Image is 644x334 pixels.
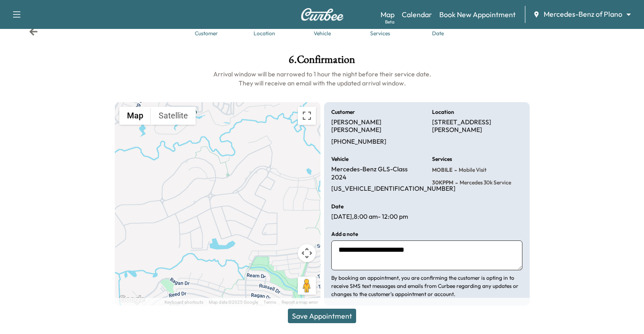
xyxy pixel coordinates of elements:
[29,27,38,36] div: Back
[385,19,395,25] div: Beta
[439,9,516,20] a: Book New Appointment
[115,54,530,70] h1: 6 . Confirmation
[314,31,331,36] div: Vehicle
[544,9,622,19] span: Mercedes-Benz of Plano
[298,244,316,262] button: Map camera controls
[331,213,408,221] p: [DATE] , 8:00 am - 12:00 pm
[402,9,432,20] a: Calendar
[195,31,218,36] div: Customer
[432,118,522,134] p: [STREET_ADDRESS][PERSON_NAME]
[331,156,348,162] h6: Vehicle
[331,185,456,193] p: [US_VEHICLE_IDENTIFICATION_NUMBER]
[432,156,452,162] h6: Services
[117,294,147,306] a: Open this area in Google Maps (opens a new window)
[452,165,457,174] span: -
[457,166,487,174] span: Mobile Visit
[115,70,530,88] h6: Arrival window will be narrowed to 1 hour the night before their service date. They will receive ...
[331,231,358,237] h6: Add a note
[331,118,422,134] p: [PERSON_NAME] [PERSON_NAME]
[458,179,511,186] span: Mercedes 30k Service
[331,109,355,115] h6: Customer
[432,166,452,174] span: MOBILE
[381,9,395,20] a: MapBeta
[432,31,444,36] div: Date
[288,309,356,323] button: Save Appointment
[117,294,147,306] img: Google
[151,107,196,125] button: Show satellite imagery
[331,204,343,209] h6: Date
[254,31,275,36] div: Location
[331,274,522,298] p: By booking an appointment, you are confirming the customer is opting in to receive SMS text messa...
[432,179,453,186] span: 30KPPM
[298,107,316,125] button: Toggle fullscreen view
[370,31,390,36] div: Services
[432,109,454,115] h6: Location
[331,138,386,146] p: [PHONE_NUMBER]
[331,165,422,181] p: Mercedes-Benz GLS-Class 2024
[301,8,344,21] img: Curbee Logo
[119,107,151,125] button: Show street map
[453,178,458,187] span: -
[298,277,316,295] button: Drag Pegman onto the map to open Street View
